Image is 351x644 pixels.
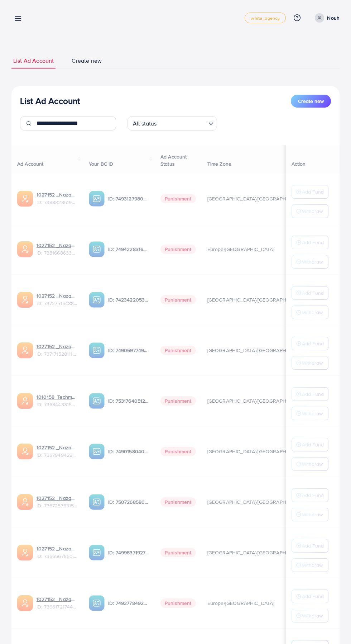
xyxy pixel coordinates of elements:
span: Create new [298,98,324,105]
span: white_agency [251,16,280,20]
div: Search for option [128,116,217,131]
span: List Ad Account [13,57,54,65]
input: Search for option [159,117,206,129]
a: Nouh [312,13,340,23]
iframe: Chat [321,612,346,639]
button: Create new [291,95,331,108]
h3: List Ad Account [20,96,80,106]
p: Nouh [327,14,340,22]
span: Create new [72,57,102,65]
span: All status [131,118,158,129]
a: white_agency [245,13,286,23]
